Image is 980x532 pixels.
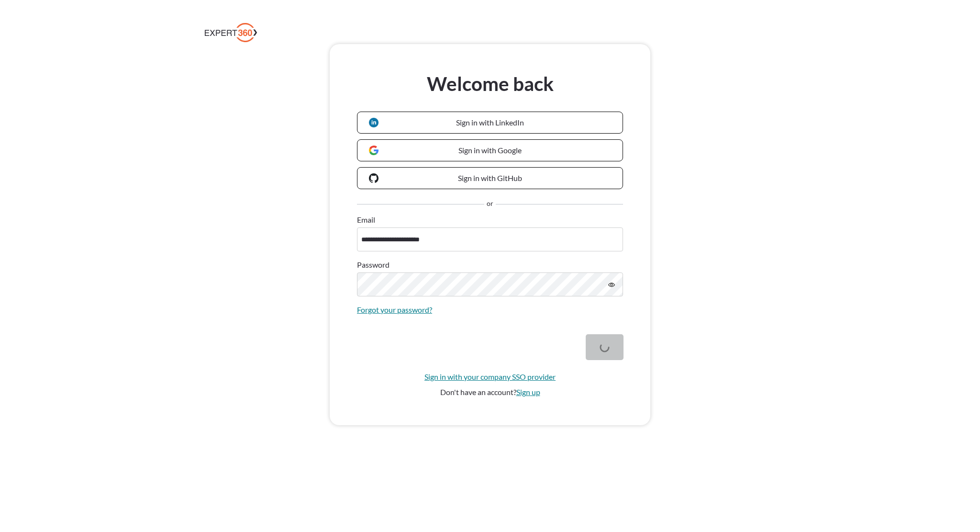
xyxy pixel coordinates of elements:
span: Sign in with GitHub [458,173,522,182]
label: Email [357,214,375,226]
hr: Separator [496,204,623,205]
h3: Welcome back [357,71,623,96]
label: Password [357,259,390,271]
a: Sign in with Google [357,139,623,161]
img: Expert 360 Logo [205,23,257,42]
a: Sign up [516,387,540,396]
img: LinkedIn logo [369,118,379,127]
span: Sign in with Google [458,146,522,155]
a: Forgot your password? [357,304,432,316]
span: Don't have an account? [440,387,516,396]
img: GitHub logo [369,173,379,183]
hr: Separator [357,204,484,205]
a: Sign in with GitHub [357,167,623,189]
span: Sign in with LinkedIn [456,118,524,127]
a: Sign in with your company SSO provider [424,371,556,383]
a: Sign in with LinkedIn [357,112,623,134]
img: Google logo [369,146,379,155]
span: or [487,199,493,210]
svg: icon [608,282,615,288]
